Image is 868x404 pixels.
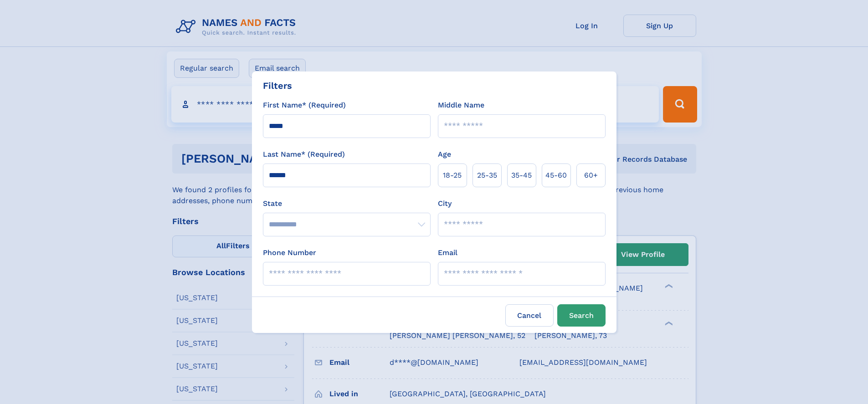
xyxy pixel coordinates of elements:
label: Phone Number [263,247,316,258]
span: 60+ [584,170,598,181]
label: State [263,198,431,209]
label: Cancel [505,304,554,327]
button: Search [557,304,606,327]
label: City [438,198,452,209]
span: 18‑25 [443,170,462,181]
label: Middle Name [438,100,484,111]
span: 25‑35 [477,170,497,181]
label: Last Name* (Required) [263,149,345,160]
span: 35‑45 [511,170,532,181]
label: Email [438,247,457,258]
label: Age [438,149,451,160]
span: 45‑60 [545,170,567,181]
div: Filters [263,79,292,92]
label: First Name* (Required) [263,100,346,111]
